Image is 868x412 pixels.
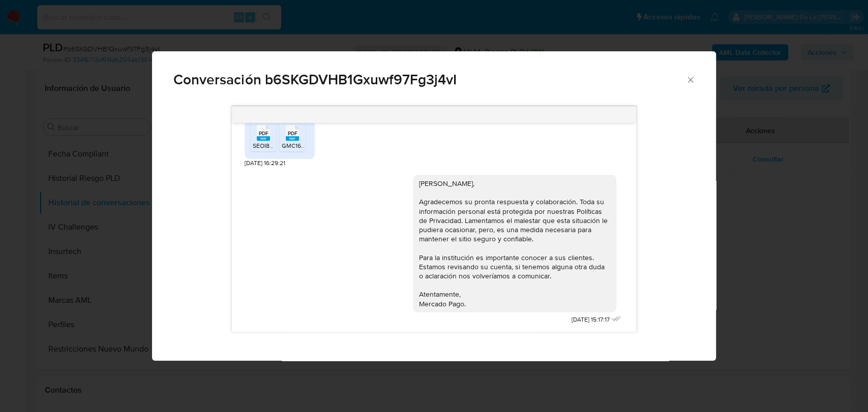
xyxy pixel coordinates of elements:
span: [DATE] 15:17:17 [572,315,610,324]
span: PDF [259,130,268,137]
div: Comunicación [152,51,715,361]
span: [DATE] 16:29:21 [245,159,285,168]
span: GMC160614U52.pdf [282,141,335,150]
span: Conversación b6SKGDVHB1Gxuwf97Fg3j4vI [173,73,685,87]
span: SEOI850329SG3_Factura_2_8ED91375-294D-4DFC-94BD-C15E5D2554FE.pdf [253,141,466,150]
span: PDF [288,130,297,137]
button: Cerrar [685,75,695,84]
div: [PERSON_NAME], Agradecemos su pronta respuesta y colaboración. Toda su información personal está ... [419,179,610,308]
